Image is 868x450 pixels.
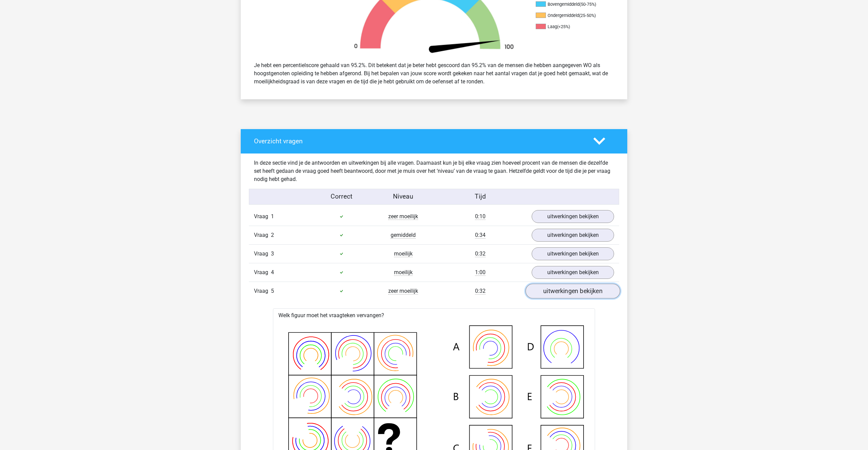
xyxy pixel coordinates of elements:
span: 3 [271,250,274,257]
span: 4 [271,269,274,275]
div: Tijd [434,192,527,202]
div: Je hebt een percentielscore gehaald van 95.2%. Dit betekent dat je beter hebt gescoord dan 95.2% ... [249,59,619,88]
a: uitwerkingen bekijken [532,266,614,279]
span: moeilijk [394,269,413,276]
div: Niveau [372,192,434,202]
a: uitwerkingen bekijken [532,229,614,242]
span: 2 [271,232,274,238]
h4: Overzicht vragen [254,137,583,145]
span: Vraag [254,231,271,239]
span: gemiddeld [391,232,416,239]
span: moeilijk [394,250,413,257]
span: 0:32 [475,288,486,294]
span: 1:00 [475,269,486,276]
span: 1 [271,213,274,220]
span: 0:32 [475,250,486,257]
span: 0:10 [475,213,486,220]
div: Correct [311,192,373,202]
li: Laag [536,24,604,30]
span: Vraag [254,250,271,258]
a: uitwerkingen bekijken [532,210,614,223]
a: uitwerkingen bekijken [532,247,614,260]
span: zeer moeilijk [388,213,418,220]
div: (<25%) [557,24,570,29]
div: (50-75%) [579,2,596,7]
a: uitwerkingen bekijken [526,284,620,299]
span: 5 [271,288,274,294]
span: Vraag [254,212,271,221]
span: Vraag [254,268,271,277]
div: In deze sectie vind je de antwoorden en uitwerkingen bij alle vragen. Daarnaast kun je bij elke v... [249,159,619,183]
li: Bovengemiddeld [536,1,604,7]
div: (25-50%) [579,13,596,18]
span: Vraag [254,287,271,295]
span: 0:34 [475,232,486,239]
li: Ondergemiddeld [536,13,604,19]
span: zeer moeilijk [388,288,418,294]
